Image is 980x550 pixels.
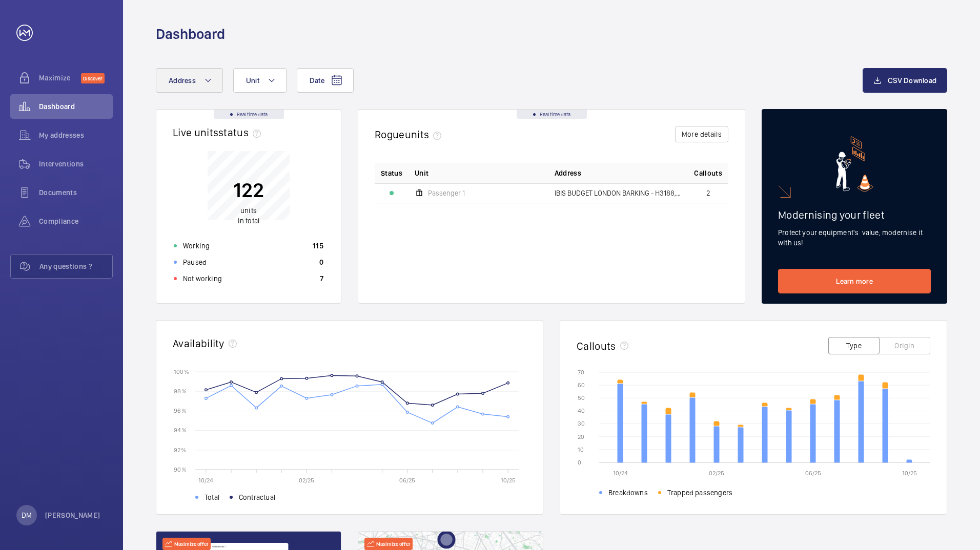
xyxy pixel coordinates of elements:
span: units [240,206,257,215]
span: Maximize [39,73,81,83]
h2: Live units [173,126,265,139]
p: in total [233,205,264,226]
p: 115 [313,241,323,251]
button: More details [675,126,728,142]
text: 10/25 [902,470,917,477]
text: 50 [578,394,585,401]
text: 06/25 [805,470,821,477]
span: Discover [81,73,105,83]
p: 0 [319,257,323,267]
span: Any questions ? [39,261,112,271]
span: Passenger 1 [428,189,465,197]
span: Dashboard [39,101,113,112]
span: Documents [39,187,113,198]
text: 100 % [174,368,189,375]
div: Maximize offer [364,538,413,550]
text: 06/25 [399,477,415,484]
text: 94 % [174,427,187,434]
span: Date [310,76,324,84]
p: DM [22,510,32,520]
h2: Availability [173,337,224,350]
span: Contractual [239,492,275,502]
p: 7 [320,273,323,284]
text: 90 % [174,466,187,473]
text: 30 [578,420,585,427]
span: Address [169,76,196,84]
span: Unit [415,168,428,178]
img: marketing-card.svg [836,136,873,192]
a: Learn more [778,269,931,293]
span: Unit [246,76,259,84]
p: Working [183,241,210,251]
span: Total [205,492,219,502]
text: 10 [578,446,584,453]
span: Interventions [39,159,113,169]
button: Origin [879,337,930,354]
p: 122 [233,177,264,203]
text: 10/24 [613,470,628,477]
text: 60 [578,382,585,389]
text: 98 % [174,388,187,395]
div: Real time data [517,110,587,119]
button: Address [156,68,223,93]
text: 92 % [174,446,186,453]
button: CSV Download [863,68,947,93]
span: Compliance [39,216,113,226]
text: 96 % [174,407,187,414]
p: Status [381,168,402,178]
h2: Callouts [577,340,616,352]
p: Protect your equipment's value, modernise it with us! [778,227,931,248]
p: Paused [183,257,207,267]
text: 10/25 [501,477,516,484]
span: status [218,126,265,139]
span: 2 [706,189,710,197]
text: 0 [578,459,581,466]
p: [PERSON_NAME] [45,510,100,520]
div: Real time data [214,110,284,119]
span: My addresses [39,130,113,140]
span: Callouts [694,168,722,178]
button: Date [297,68,354,93]
text: 20 [578,433,584,440]
text: 02/25 [709,470,724,477]
span: Address [555,168,581,178]
span: Breakdowns [608,488,648,498]
h1: Dashboard [156,25,225,44]
span: IBIS BUDGET LONDON BARKING - H3188, IBIS BUDGET LONDON BARKING [555,189,682,197]
h2: Rogue [375,128,445,141]
button: Unit [233,68,287,93]
text: 40 [578,407,585,414]
text: 10/24 [198,477,213,484]
button: Type [828,337,880,354]
text: 70 [578,369,584,376]
text: 02/25 [299,477,314,484]
span: CSV Download [888,76,936,84]
h2: Modernising your fleet [778,208,931,221]
p: Not working [183,273,222,284]
span: Trapped passengers [667,488,732,498]
span: units [405,128,446,141]
div: Maximize offer [162,538,211,550]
